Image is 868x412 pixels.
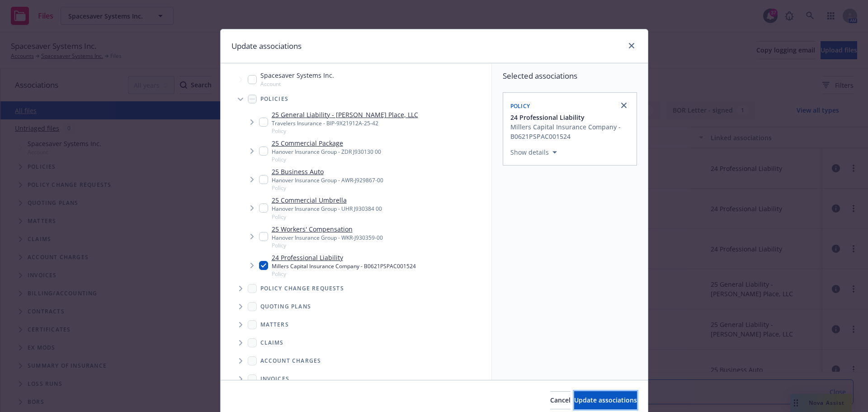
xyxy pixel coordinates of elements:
a: 25 Commercial Package [272,138,381,148]
div: Hanover Insurance Group - UHR J930384 00 [272,205,382,213]
span: Policy [272,213,382,221]
div: Hanover Insurance Group - ZDR J930130 00 [272,148,381,156]
div: Hanover Insurance Group - WKR-J930359-00 [272,234,383,242]
span: Policy [272,242,383,249]
span: Policy change requests [260,286,344,291]
span: Cancel [550,396,571,404]
button: 24 Professional Liability [510,113,631,122]
a: 25 Commercial Umbrella [272,195,382,205]
a: close [618,100,629,111]
button: Cancel [550,391,571,409]
a: 25 General Liability - [PERSON_NAME] Place, LLC [272,110,418,119]
div: Hanover Insurance Group - AWR-J929867-00 [272,176,383,184]
span: Account charges [260,358,321,364]
span: Policy [272,270,416,278]
span: Quoting plans [260,304,311,309]
a: close [626,40,637,51]
span: Update associations [574,396,637,404]
span: Policies [260,96,289,102]
h1: Update associations [231,40,302,52]
span: Policy [272,127,418,135]
span: 24 Professional Liability [510,113,585,122]
span: Policy [272,156,381,163]
span: Account [260,80,334,88]
span: Policy [510,102,530,110]
span: Policy [272,184,383,192]
span: Matters [260,322,289,327]
div: Millers Capital Insurance Company - B0621PSPAC001524 [272,262,416,270]
a: 25 Workers' Compensation [272,224,383,234]
span: Spacesaver Systems Inc. [260,71,334,80]
button: Update associations [574,391,637,409]
div: Travelers Insurance - BIP-9X21912A-25-42 [272,119,418,127]
a: 25 Business Auto [272,167,383,176]
span: Invoices [260,376,290,382]
div: Millers Capital Insurance Company - B0621PSPAC001524 [510,122,631,141]
span: Selected associations [503,71,637,81]
span: Claims [260,340,284,346]
div: Tree Example [221,69,491,388]
button: Show details [507,147,561,158]
a: 24 Professional Liability [272,253,416,262]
